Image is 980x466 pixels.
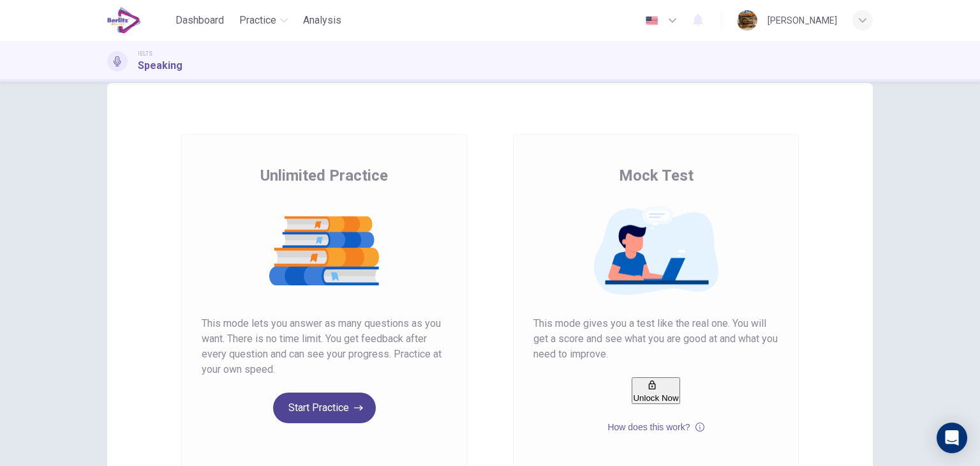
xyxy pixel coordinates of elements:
[239,13,276,28] span: Practice
[175,13,224,28] span: Dashboard
[737,10,757,31] img: Profile picture
[768,13,837,28] div: [PERSON_NAME]
[234,9,293,32] button: Practice
[619,165,694,186] span: Mock Test
[260,165,388,186] span: Unlimited Practice
[644,16,660,26] img: en
[138,49,152,58] span: IELTS
[632,377,679,404] button: Unlock Now
[298,9,346,32] button: Analysis
[107,8,170,33] a: EduSynch logo
[170,9,229,32] button: Dashboard
[138,58,182,73] h1: Speaking
[533,316,778,362] span: This mode gives you a test like the real one. You will get a score and see what you are good at a...
[202,316,447,377] span: This mode lets you answer as many questions as you want. There is no time limit. You get feedback...
[937,423,967,453] div: Open Intercom Messenger
[273,393,376,423] button: Start Practice
[303,13,341,28] span: Analysis
[107,8,141,33] img: EduSynch logo
[607,419,704,435] button: How does this work?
